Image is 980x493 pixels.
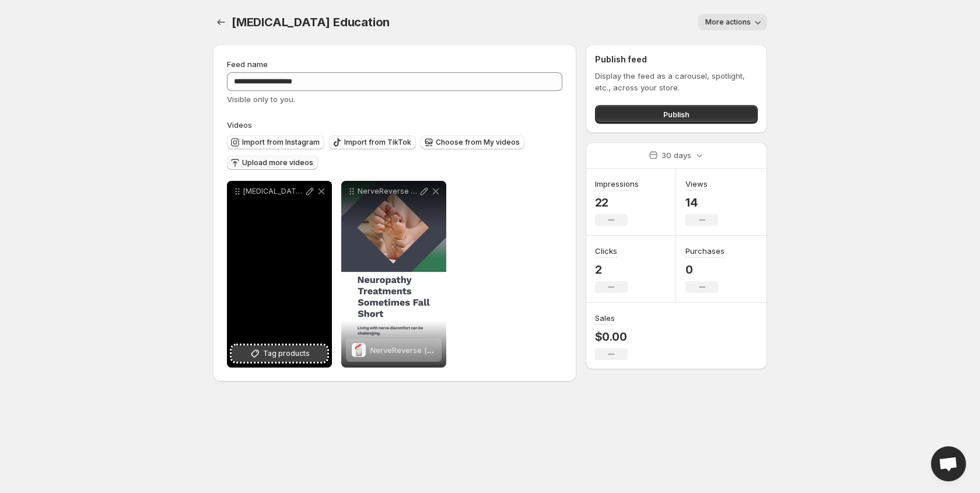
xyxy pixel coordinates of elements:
[227,156,318,170] button: Upload more videos
[243,187,304,196] p: [MEDICAL_DATA]_for_Nerve_Health
[352,343,366,357] img: NerveReverse Neuropathy Support Formula
[242,138,320,147] span: Import from Instagram
[705,18,751,27] span: More actions
[595,70,758,93] p: Display the feed as a carousel, spotlight, etc., across your store.
[344,138,411,147] span: Import from TikTok
[685,178,708,190] h3: Views
[263,348,310,359] span: Tag products
[595,263,628,277] p: 2
[595,245,617,257] h3: Clicks
[227,120,252,130] span: Videos
[595,178,639,190] h3: Impressions
[227,135,324,149] button: Import from Instagram
[232,15,390,29] span: [MEDICAL_DATA] Education
[227,181,332,368] div: [MEDICAL_DATA]_for_Nerve_HealthTag products
[931,446,966,481] a: Open chat
[421,135,524,149] button: Choose from My videos
[685,263,724,277] p: 0
[685,195,718,209] p: 14
[232,345,327,362] button: Tag products
[595,54,758,65] h2: Publish feed
[663,109,689,120] span: Publish
[698,14,767,30] button: More actions
[595,195,639,209] p: 22
[242,158,313,167] span: Upload more videos
[595,330,628,344] p: $0.00
[595,312,615,324] h3: Sales
[227,95,295,104] span: Visible only to you.
[685,245,724,257] h3: Purchases
[370,345,548,355] span: NerveReverse [MEDICAL_DATA] Support Formula
[329,135,416,149] button: Import from TikTok
[358,187,418,196] p: NerveReverse Supplement Education Social Media
[213,14,229,30] button: Settings
[436,138,520,147] span: Choose from My videos
[595,105,758,124] button: Publish
[661,149,691,161] p: 30 days
[227,60,268,69] span: Feed name
[341,181,446,368] div: NerveReverse Supplement Education Social MediaNerveReverse Neuropathy Support FormulaNerveReverse...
